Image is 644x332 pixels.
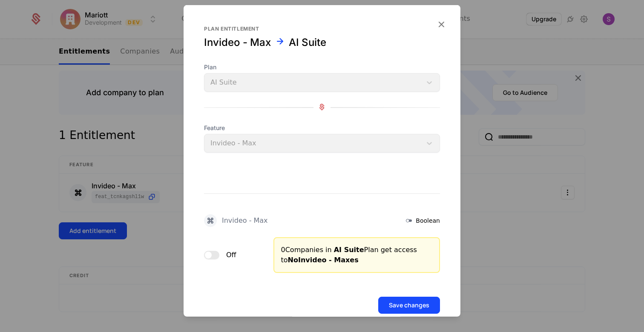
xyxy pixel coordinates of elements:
div: AI Suite [289,35,326,49]
span: AI Suite [334,245,364,253]
div: Invideo - Max [204,35,271,49]
button: Save changes [378,296,440,313]
div: 0 Companies in Plan get access to [281,244,433,265]
span: Feature [204,123,440,132]
span: Plan [204,62,440,71]
div: Invideo - Max [222,217,268,224]
label: Off [226,250,236,259]
span: No Invideo - Maxes [288,255,359,264]
div: Plan entitlement [204,25,440,32]
span: Boolean [416,216,440,224]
